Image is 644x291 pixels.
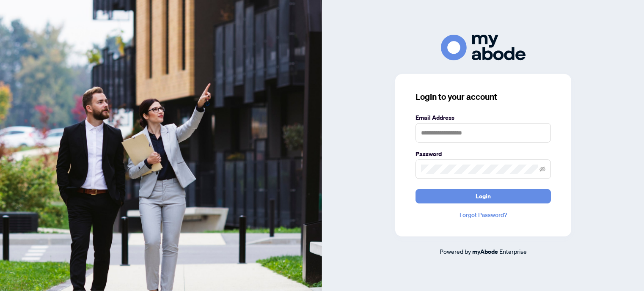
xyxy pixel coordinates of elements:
span: Enterprise [499,247,527,255]
span: Login [476,189,491,203]
span: Powered by [440,247,471,255]
a: Forgot Password? [416,210,551,220]
h3: Login to your account [416,91,551,103]
img: ma-logo [441,35,526,60]
label: Password [416,149,551,159]
a: myAbode [472,247,498,256]
span: eye-invisible [539,166,545,172]
label: Email Address [416,113,551,122]
button: Login [416,189,551,203]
